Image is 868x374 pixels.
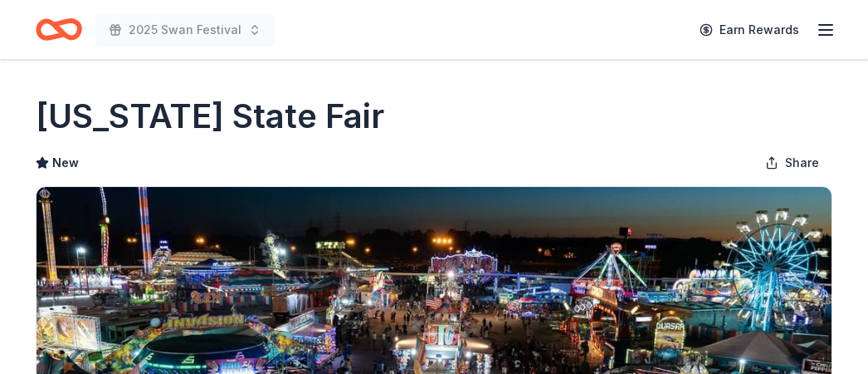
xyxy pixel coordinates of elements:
[785,153,819,173] span: Share
[52,153,79,173] span: New
[129,20,241,40] span: 2025 Swan Festival
[752,146,832,180] button: Share
[95,13,275,47] button: 2025 Swan Festival
[690,15,809,45] a: Earn Rewards
[36,10,82,49] a: Home
[36,93,384,140] h1: [US_STATE] State Fair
